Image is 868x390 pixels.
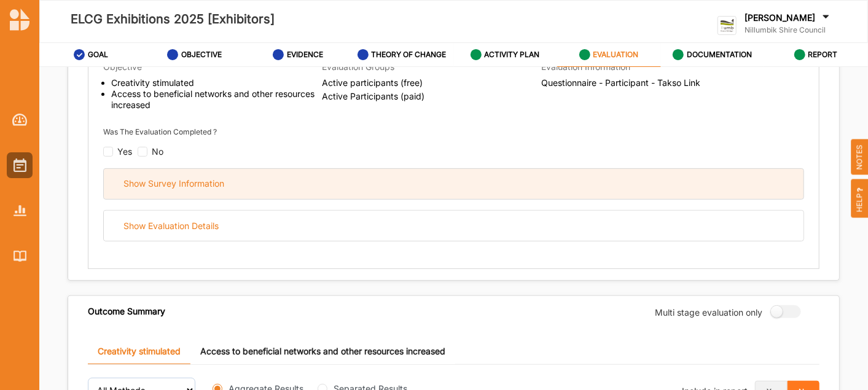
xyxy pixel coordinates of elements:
[103,61,142,72] span: Objective
[111,88,322,111] li: Access to beneficial networks and other resources increased
[485,50,540,60] label: ACTIVITY PLAN
[655,307,763,318] label: Multi stage evaluation only
[745,25,832,35] label: Nillumbik Shire Council
[7,198,33,224] a: Reports
[123,178,224,189] div: Show Survey Information
[181,50,222,60] label: OBJECTIVE
[10,9,29,31] img: logo
[14,251,26,261] img: Library
[371,50,446,60] label: THEORY OF CHANGE
[541,61,630,72] span: Evaluation Information
[808,50,837,60] label: REPORT
[88,338,190,365] a: Creativity stimulated
[14,205,26,216] img: Reports
[12,114,28,126] img: Dashboard
[717,16,737,35] img: logo
[152,146,163,158] div: No
[123,220,219,232] div: Show Evaluation Details
[593,50,638,60] label: EVALUATION
[687,50,752,60] label: DOCUMENTATION
[287,50,323,60] label: EVIDENCE
[541,77,760,88] span: Questionnaire - Participant - Takso Link
[117,146,132,158] div: Yes
[323,61,395,72] span: Evaluation Groups
[7,107,33,133] a: Dashboard
[71,9,275,29] label: ELCG Exhibitions 2025 [Exhibitors]
[14,158,26,172] img: Activities
[190,338,455,365] a: Access to beneficial networks and other resources increased
[7,243,33,269] a: Library
[88,50,108,60] label: GOAL
[7,152,33,178] a: Activities
[88,305,165,318] div: Outcome Summary
[745,12,815,23] label: [PERSON_NAME]
[323,91,542,102] span: Active Participants (paid)
[103,127,217,137] label: Was The Evaluation Completed ?
[111,77,322,88] li: Creativity stimulated
[323,77,542,88] span: Active participants (free)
